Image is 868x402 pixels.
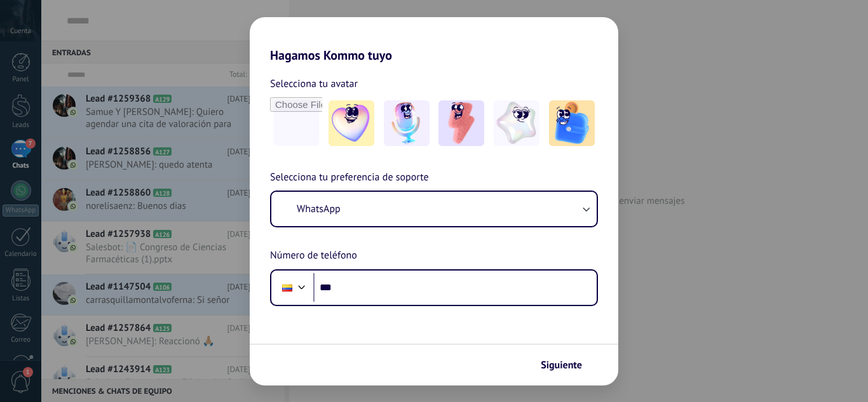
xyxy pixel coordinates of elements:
[535,354,599,376] button: Siguiente
[271,192,597,226] button: WhatsApp
[270,248,357,264] span: Número de teléfono
[541,361,582,370] span: Siguiente
[494,100,539,146] img: -4.jpeg
[270,76,358,92] span: Selecciona tu avatar
[250,17,618,63] h2: Hagamos Kommo tuyo
[384,100,430,146] img: -2.jpeg
[275,274,299,301] div: Colombia: + 57
[270,170,429,186] span: Selecciona tu preferencia de soporte
[297,203,341,215] span: WhatsApp
[329,100,374,146] img: -1.jpeg
[438,100,484,146] img: -3.jpeg
[549,100,595,146] img: -5.jpeg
